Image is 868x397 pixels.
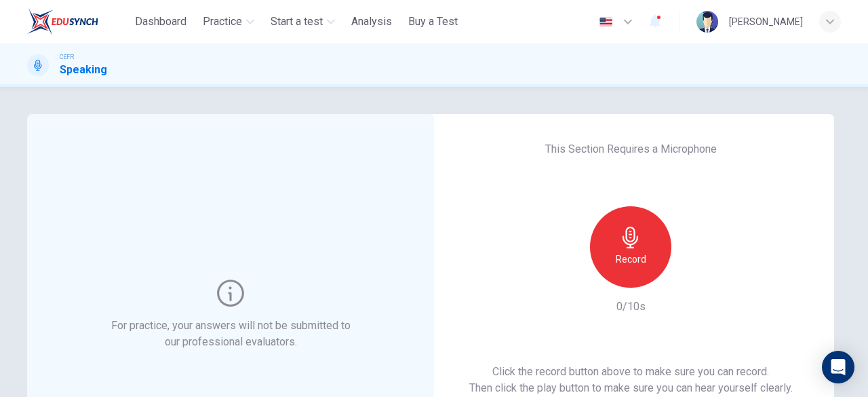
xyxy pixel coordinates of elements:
[271,14,323,30] span: Start a test
[616,251,646,267] h6: Record
[130,10,192,34] button: Dashboard
[822,351,854,383] div: Open Intercom Messenger
[469,364,793,396] h6: Click the record button above to make sure you can record. Then click the play button to make sur...
[197,10,260,34] button: Practice
[108,318,353,350] h6: For practice, your answers will not be submitted to our professional evaluators.
[203,14,242,30] span: Practice
[135,14,186,30] span: Dashboard
[27,8,130,35] a: ELTC logo
[590,206,671,288] button: Record
[351,14,392,30] span: Analysis
[729,14,803,30] div: [PERSON_NAME]
[545,141,717,157] h6: This Section Requires a Microphone
[265,10,340,34] button: Start a test
[27,8,98,35] img: ELTC logo
[616,299,646,315] h6: 0/10s
[346,10,397,34] button: Analysis
[408,14,458,30] span: Buy a Test
[696,11,718,33] img: Profile picture
[60,62,107,78] h1: Speaking
[597,17,614,27] img: en
[403,10,463,34] button: Buy a Test
[60,52,74,62] span: CEFR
